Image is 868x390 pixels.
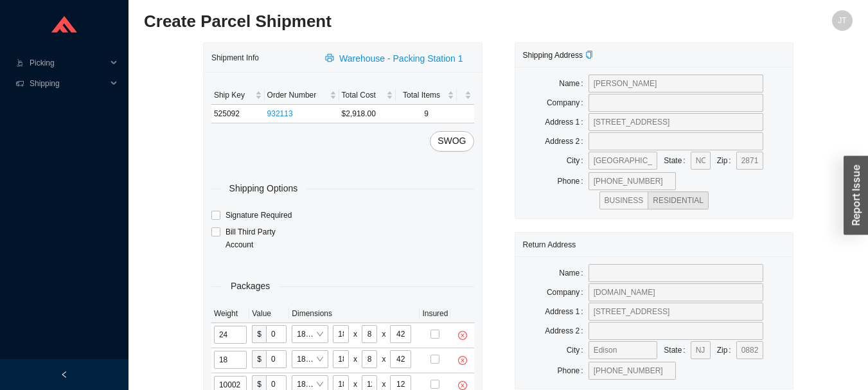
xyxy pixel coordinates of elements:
[454,381,472,390] span: close-circle
[558,172,589,190] label: Phone
[390,325,411,343] input: H
[454,356,472,365] span: close-circle
[547,283,589,301] label: Company
[545,322,588,340] label: Address 2
[717,152,736,170] label: Zip
[333,325,349,343] input: L
[144,10,675,33] h2: Create Parcel Shipment
[252,325,266,343] span: $
[545,132,588,150] label: Address 2
[390,350,411,368] input: H
[211,86,265,105] th: Ship Key sortable
[325,53,337,64] span: printer
[454,326,472,344] button: close-circle
[567,152,589,170] label: City
[214,89,252,102] span: Ship Key
[211,305,249,323] th: Weight
[289,305,420,323] th: Dimensions
[317,49,474,67] button: printerWarehouse - Packing Station 1
[339,86,396,105] th: Total Cost sortable
[454,351,472,369] button: close-circle
[249,305,289,323] th: Value
[297,351,323,368] span: 18*8*42 big faucet
[30,53,107,73] span: Picking
[653,196,704,205] span: RESIDENTIAL
[265,86,339,105] th: Order Number sortable
[420,305,450,323] th: Insured
[545,113,588,131] label: Address 1
[267,109,293,118] a: 932113
[454,331,472,340] span: close-circle
[353,328,357,341] div: x
[339,51,463,66] span: Warehouse - Packing Station 1
[60,371,68,378] span: left
[559,264,588,282] label: Name
[605,196,644,205] span: BUSINESS
[339,105,396,123] td: $2,918.00
[30,73,107,94] span: Shipping
[362,350,378,368] input: W
[220,226,295,251] span: Bill Third Party Account
[211,105,265,123] td: 525092
[222,279,279,294] span: Packages
[220,181,307,196] span: Shipping Options
[211,46,317,69] div: Shipment Info
[430,131,474,152] button: SWOG
[220,209,297,222] span: Signature Required
[664,152,690,170] label: State
[342,89,384,102] span: Total Cost
[567,341,589,359] label: City
[438,134,466,148] span: SWOG
[398,89,444,102] span: Total Items
[396,86,456,105] th: Total Items sortable
[523,51,593,60] span: Shipping Address
[838,10,846,31] span: JT
[559,75,588,93] label: Name
[585,51,593,58] span: copy
[382,353,385,366] div: x
[523,233,786,256] div: Return Address
[717,341,736,359] label: Zip
[382,328,385,341] div: x
[333,350,349,368] input: L
[353,353,357,366] div: x
[297,326,323,342] span: 18*8*42 big faucet
[558,362,589,380] label: Phone
[545,303,588,321] label: Address 1
[547,94,589,112] label: Company
[585,49,593,62] div: Copy
[252,350,266,368] span: $
[396,105,456,123] td: 9
[267,89,327,102] span: Order Number
[457,86,474,105] th: undefined sortable
[664,341,690,359] label: State
[362,325,378,343] input: W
